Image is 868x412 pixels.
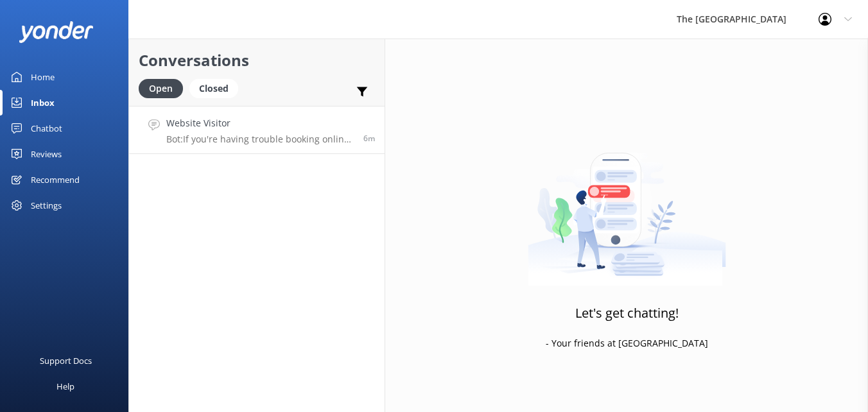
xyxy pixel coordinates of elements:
[189,79,238,98] div: Closed
[19,21,93,42] img: yonder-white-logo.png
[31,141,62,167] div: Reviews
[31,116,62,141] div: Chatbot
[56,373,74,399] div: Help
[528,126,726,286] img: artwork of a man stealing a conversation from at giant smartphone
[31,90,55,116] div: Inbox
[139,81,189,95] a: Open
[31,64,55,90] div: Home
[40,348,92,373] div: Support Docs
[166,116,354,130] h4: Website Visitor
[575,303,679,323] h3: Let's get chatting!
[139,79,183,98] div: Open
[129,106,385,154] a: Website VisitorBot:If you're having trouble booking online, please contact our friendly Reservati...
[31,193,62,218] div: Settings
[166,133,354,145] p: Bot: If you're having trouble booking online, please contact our friendly Reservations team at [E...
[31,167,80,193] div: Recommend
[546,336,708,350] p: - Your friends at [GEOGRAPHIC_DATA]
[189,81,245,95] a: Closed
[363,133,375,144] span: 06:50am 10-Aug-2025 (UTC -10:00) Pacific/Honolulu
[139,48,375,73] h2: Conversations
